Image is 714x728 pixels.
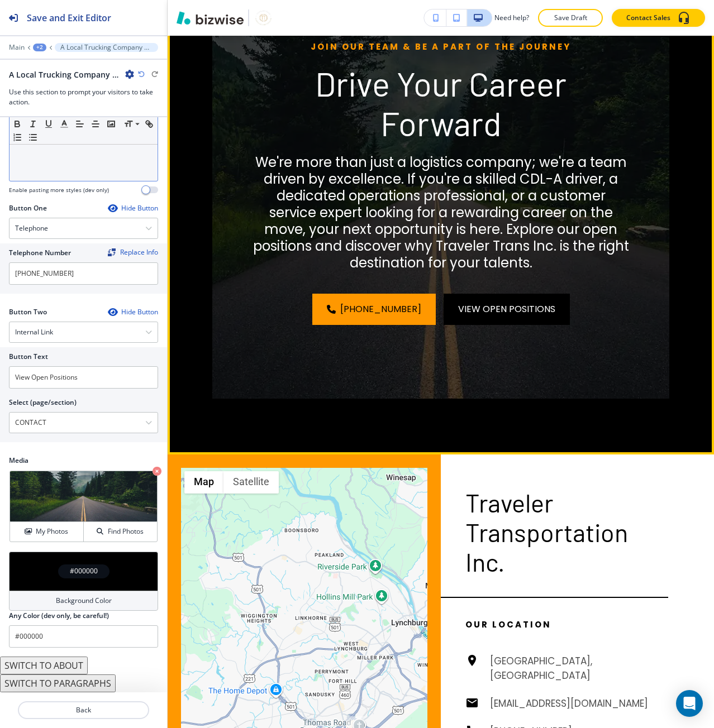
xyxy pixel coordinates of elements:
[60,44,153,51] p: A Local Trucking Company You Can Count On-1
[108,308,158,317] button: Hide Button
[18,701,149,719] button: Back
[84,522,157,542] button: Find Photos
[9,248,71,258] h2: Telephone Number
[340,303,421,316] span: [PHONE_NUMBER]
[9,186,109,194] h4: Enable pasting more styles (dev only)
[19,705,148,715] p: Back
[55,43,158,52] button: A Local Trucking Company You Can Count On-1
[36,526,68,537] h4: My Photos
[15,223,48,233] h4: Telephone
[465,618,668,631] p: our location
[458,303,555,316] span: View Open Positions
[9,44,25,51] button: Main
[9,470,158,543] div: My PhotosFind Photos
[9,413,145,432] input: Manual Input
[312,294,436,325] a: [PHONE_NUMBER]
[9,203,47,213] h2: Button One
[108,248,158,257] span: Find and replace this information across Bizwise
[9,552,158,611] button: #000000Background Color
[184,471,223,494] button: Show street map
[676,690,703,717] div: Open Intercom Messenger
[553,13,588,23] p: Save Draft
[253,64,629,143] p: Drive Your Career Forward
[108,248,158,256] button: ReplaceReplace Info
[108,526,144,537] h4: Find Photos
[9,397,77,408] h2: Select (page/section)
[465,654,668,683] a: [GEOGRAPHIC_DATA], [GEOGRAPHIC_DATA]
[465,488,668,577] p: Traveler Transportation Inc.
[177,11,244,25] img: Bizwise Logo
[490,696,648,711] h6: [EMAIL_ADDRESS][DOMAIN_NAME]
[70,566,98,576] h4: #000000
[253,40,629,54] p: Join Our Team & Be a Part of the Journey
[33,44,46,51] button: +2
[9,352,48,362] h2: Button Text
[56,596,112,606] h4: Background Color
[9,307,47,317] h2: Button Two
[9,87,158,107] h3: Use this section to prompt your visitors to take action.
[538,9,603,27] button: Save Draft
[490,654,668,683] h6: [GEOGRAPHIC_DATA], [GEOGRAPHIC_DATA]
[223,471,279,494] button: Show satellite imagery
[254,9,273,27] img: Your Logo
[9,69,121,80] h2: A Local Trucking Company You Can Count On-1
[465,696,648,711] a: [EMAIL_ADDRESS][DOMAIN_NAME]
[9,611,109,621] h2: Any Color (dev only, be careful!)
[444,294,570,325] button: View Open Positions
[9,262,158,285] input: Ex. 561-222-1111
[494,13,529,23] h3: Need help?
[27,11,111,25] h2: Save and Exit Editor
[108,248,158,256] div: Replace Info
[108,248,116,256] img: Replace
[612,9,705,27] button: Contact Sales
[9,456,158,466] h2: Media
[626,13,670,23] p: Contact Sales
[15,327,53,337] h4: Internal Link
[253,154,629,271] p: We're more than just a logistics company; we're a team driven by excellence. If you're a skilled ...
[10,522,84,542] button: My Photos
[108,204,158,213] button: Hide Button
